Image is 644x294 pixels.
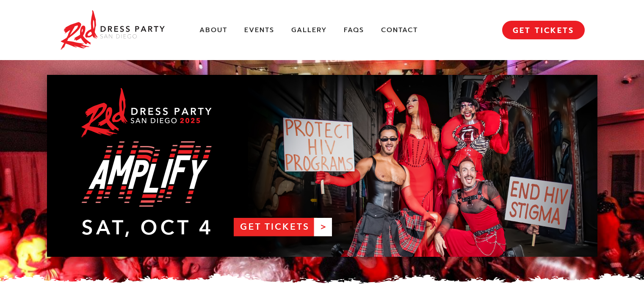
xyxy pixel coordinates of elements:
a: Events [244,26,274,35]
a: Contact [381,26,418,35]
img: Red Dress Party San Diego [60,8,166,52]
a: FAQs [344,26,364,35]
a: Gallery [291,26,327,35]
a: GET TICKETS [502,21,585,39]
a: About [199,26,227,35]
